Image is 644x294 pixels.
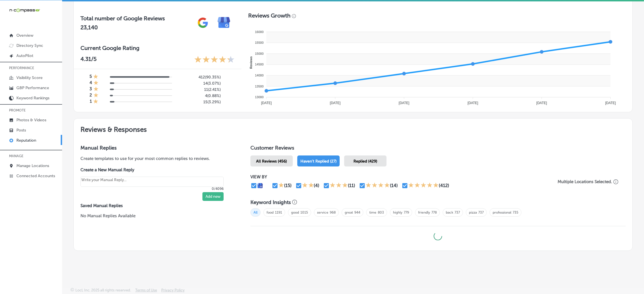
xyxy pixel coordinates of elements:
[255,74,264,77] tspan: 14000
[302,182,314,189] div: 2 Stars
[275,210,282,214] a: 1191
[93,93,99,99] div: 1 Star
[390,183,398,188] div: (14)
[446,210,453,214] a: back
[330,210,336,214] a: 968
[291,210,299,214] a: good
[16,85,49,90] p: GBP Performance
[75,288,131,292] p: Locl, Inc. 2025 all rights reserved.
[393,210,402,214] a: highly
[177,81,221,86] h5: 14 ( 3.07% )
[513,210,518,214] a: 735
[89,74,92,80] h4: 5
[213,12,235,33] img: e7ababfa220611ac49bdb491a11684a6.png
[249,56,252,69] text: Reviews
[314,183,320,188] div: (4)
[250,199,291,205] h3: Keyword Insights
[80,177,224,187] textarea: Create your Quick Reply
[468,101,478,105] tspan: [DATE]
[93,74,98,80] div: 1 Star
[256,159,287,164] span: All Reviews (456)
[267,210,274,214] a: food
[255,63,264,66] tspan: 14500
[455,210,460,214] a: 737
[93,99,98,105] div: 1 Star
[80,15,165,22] h3: Total number of Google Reviews
[317,210,328,214] a: service
[284,183,292,188] div: (15)
[80,56,97,64] p: 4.31 /5
[194,56,235,64] div: 4.31 Stars
[330,182,348,189] div: 3 Stars
[90,99,92,105] h4: 1
[89,80,92,86] h4: 4
[255,85,264,88] tspan: 13500
[9,8,40,13] img: 660ab0bf-5cc7-4cb8-ba1c-48b5ae0f18e60NCTV_CLogo_TV_Black_-500x88.png
[250,145,626,153] h1: Customer Reviews
[439,183,449,188] div: (412)
[177,100,221,104] h5: 15 ( 3.29% )
[16,33,33,38] p: Overview
[177,75,221,80] h5: 412 ( 90.35% )
[16,96,49,100] p: Keyword Rankings
[558,179,612,184] p: Multiple Locations Selected.
[250,208,261,217] span: All
[378,210,384,214] a: 803
[74,119,632,138] h2: Reviews & Responses
[278,182,284,189] div: 1 Star
[469,210,477,214] a: pizza
[255,95,264,99] tspan: 13000
[93,80,99,86] div: 1 Star
[478,210,484,214] a: 737
[255,41,264,44] tspan: 15500
[16,128,26,133] p: Posts
[345,210,353,214] a: great
[89,93,92,99] h4: 2
[408,182,439,189] div: 5 Stars
[348,183,355,188] div: (11)
[605,101,616,105] tspan: [DATE]
[80,155,232,162] p: Create templates to use for your most common replies to reviews.
[80,203,232,208] label: Saved Manual Replies
[250,174,551,179] p: VIEW BY
[16,174,55,178] p: Connected Accounts
[300,210,308,214] a: 1015
[16,138,36,143] p: Reputation
[369,210,376,214] a: time
[399,101,409,105] tspan: [DATE]
[80,167,224,172] label: Create a New Manual Reply
[300,159,337,164] span: Haven't Replied (27)
[177,93,221,98] h5: 4 ( 0.88% )
[202,192,224,201] button: Add new
[80,145,232,151] h3: Manual Replies
[80,213,232,219] p: No Manual Replies Available
[16,75,43,80] p: Visibility Score
[16,163,49,168] p: Manage Locations
[353,159,377,164] span: Replied (429)
[16,53,33,58] p: AutoPilot
[418,210,430,214] a: friendly
[192,12,213,33] img: gPZS+5FD6qPJAAAAABJRU5ErkJggg==
[80,187,224,191] p: 0/4096
[493,210,511,214] a: professional
[366,182,390,189] div: 4 Stars
[255,52,264,55] tspan: 15000
[404,210,409,214] a: 779
[330,101,340,105] tspan: [DATE]
[177,87,221,92] h5: 11 ( 2.41% )
[80,45,235,51] h3: Current Google Rating
[248,12,291,19] h3: Reviews Growth
[93,86,99,93] div: 1 Star
[16,43,43,48] p: Directory Sync
[255,30,264,34] tspan: 16000
[261,101,272,105] tspan: [DATE]
[89,86,92,93] h4: 3
[354,210,360,214] a: 944
[80,24,165,31] h2: 23,140
[536,101,547,105] tspan: [DATE]
[16,118,46,122] p: Photos & Videos
[431,210,437,214] a: 778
